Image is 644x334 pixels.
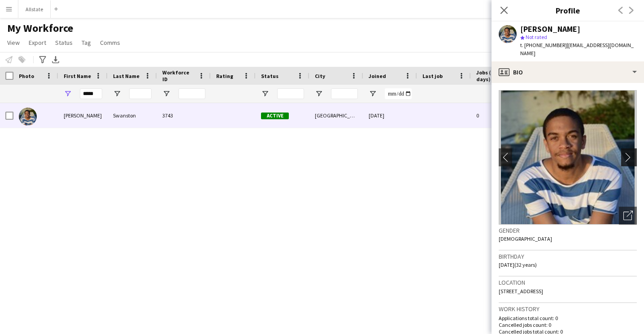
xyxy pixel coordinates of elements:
button: Open Filter Menu [113,90,121,98]
a: Tag [78,37,95,48]
span: Rating [216,73,233,79]
div: Open photos pop-in [619,207,637,225]
h3: Location [499,278,637,286]
img: Crew avatar or photo [499,90,637,225]
a: Comms [96,37,124,48]
span: [STREET_ADDRESS] [499,288,543,295]
span: | [EMAIL_ADDRESS][DOMAIN_NAME] [520,42,634,56]
h3: Profile [492,4,644,16]
div: Bio [492,61,644,83]
span: t. [PHONE_NUMBER] [520,42,567,48]
span: Joined [369,73,386,79]
span: Photo [19,73,34,79]
span: Comms [100,39,120,47]
input: Joined Filter Input [385,88,412,99]
p: Applications total count: 0 [499,315,637,321]
h3: Gender [499,226,637,234]
button: Open Filter Menu [369,90,377,98]
span: Tag [82,39,91,47]
input: City Filter Input [331,88,358,99]
app-action-btn: Advanced filters [37,54,48,65]
div: Swanston [108,103,157,128]
span: My Workforce [7,22,73,35]
input: Status Filter Input [277,88,304,99]
app-action-btn: Export XLSX [50,54,61,65]
span: Status [55,39,73,47]
h3: Birthday [499,252,637,260]
span: Not rated [526,34,547,40]
span: View [7,39,20,47]
span: Export [29,39,46,47]
button: Open Filter Menu [162,90,170,98]
img: Jevon Swanston [19,108,37,126]
h3: Work history [499,305,637,313]
a: Export [25,37,50,48]
div: [PERSON_NAME] [58,103,108,128]
span: Last Name [113,73,139,79]
button: Allstate [18,0,51,18]
a: Status [52,37,76,48]
span: Active [261,113,289,119]
span: Workforce ID [162,69,195,82]
div: [PERSON_NAME] [520,25,580,33]
button: Open Filter Menu [64,90,72,98]
div: 0 [471,103,529,128]
span: [DEMOGRAPHIC_DATA] [499,235,552,242]
input: First Name Filter Input [80,88,102,99]
span: Last job [422,73,443,79]
a: View [4,37,23,48]
input: Last Name Filter Input [129,88,152,99]
span: First Name [64,73,91,79]
span: City [315,73,325,79]
div: [GEOGRAPHIC_DATA] [309,103,363,128]
div: 3743 [157,103,211,128]
span: Jobs (last 90 days) [476,69,513,82]
p: Cancelled jobs count: 0 [499,321,637,328]
button: Open Filter Menu [261,90,269,98]
span: [DATE] (32 years) [499,261,537,268]
input: Workforce ID Filter Input [178,88,205,99]
div: [DATE] [363,103,417,128]
span: Status [261,73,278,79]
button: Open Filter Menu [315,90,323,98]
